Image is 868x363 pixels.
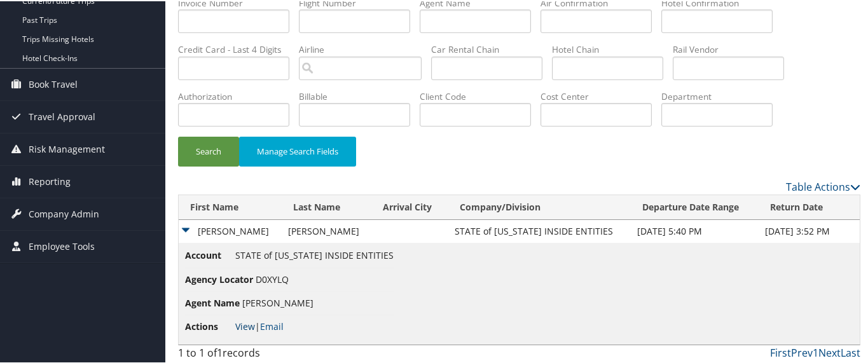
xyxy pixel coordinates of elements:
[235,319,255,331] a: View
[282,219,371,242] td: [PERSON_NAME]
[185,318,233,332] span: Actions
[299,89,420,102] label: Billable
[217,345,223,359] span: 1
[420,89,541,102] label: Client Code
[178,89,299,102] label: Authorization
[541,89,661,102] label: Cost Center
[179,219,282,242] td: [PERSON_NAME]
[185,247,233,261] span: Account
[29,197,99,229] span: Company Admin
[786,179,860,193] a: Table Actions
[185,271,253,285] span: Agency Locator
[282,194,371,219] th: Last Name: activate to sort column ascending
[448,219,631,242] td: STATE of [US_STATE] INSIDE ENTITIES
[185,295,240,309] span: Agent Name
[631,194,759,219] th: Departure Date Range: activate to sort column descending
[178,42,299,55] label: Credit Card - Last 4 Digits
[552,42,673,55] label: Hotel Chain
[813,345,818,359] a: 1
[759,194,860,219] th: Return Date: activate to sort column ascending
[818,345,841,359] a: Next
[235,248,394,260] span: STATE of [US_STATE] INSIDE ENTITIES
[371,194,448,219] th: Arrival City: activate to sort column ascending
[299,42,431,55] label: Airline
[841,345,860,359] a: Last
[179,194,282,219] th: First Name: activate to sort column ascending
[239,135,356,165] button: Manage Search Fields
[29,67,78,99] span: Book Travel
[791,345,813,359] a: Prev
[235,319,284,331] span: |
[29,165,71,196] span: Reporting
[673,42,794,55] label: Rail Vendor
[431,42,552,55] label: Car Rental Chain
[759,219,860,242] td: [DATE] 3:52 PM
[29,229,95,261] span: Employee Tools
[242,296,313,308] span: [PERSON_NAME]
[29,132,105,164] span: Risk Management
[256,272,289,284] span: D0XYLQ
[260,319,284,331] a: Email
[631,219,759,242] td: [DATE] 5:40 PM
[29,100,95,132] span: Travel Approval
[178,135,239,165] button: Search
[448,194,631,219] th: Company/Division
[770,345,791,359] a: First
[661,89,782,102] label: Department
